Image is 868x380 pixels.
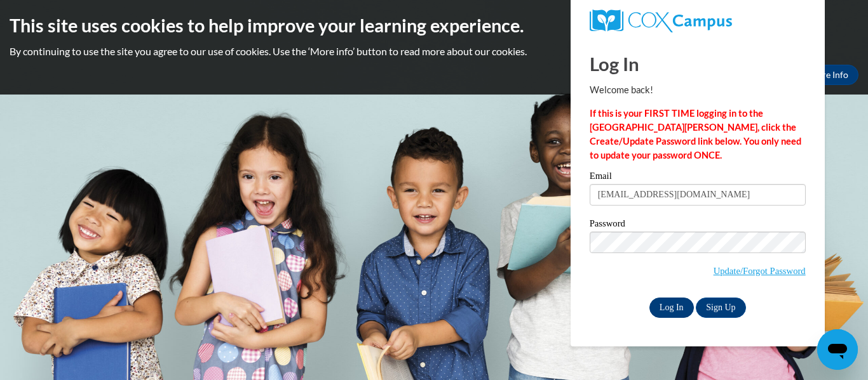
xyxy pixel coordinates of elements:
p: By continuing to use the site you agree to our use of cookies. Use the ‘More info’ button to read... [10,44,858,58]
img: COX Campus [590,10,732,32]
strong: If this is your FIRST TIME logging in to the [GEOGRAPHIC_DATA][PERSON_NAME], click the Create/Upd... [590,108,801,161]
label: Email [590,171,806,184]
a: Update/Forgot Password [714,266,806,276]
a: COX Campus [590,10,806,32]
h2: This site uses cookies to help improve your learning experience. [10,13,858,38]
iframe: Button to launch messaging window [817,329,858,370]
h1: Log In [590,51,806,77]
input: Log In [649,298,694,318]
p: Welcome back! [590,83,806,97]
label: Password [590,219,806,232]
a: More Info [799,65,858,85]
a: Sign Up [696,298,745,318]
